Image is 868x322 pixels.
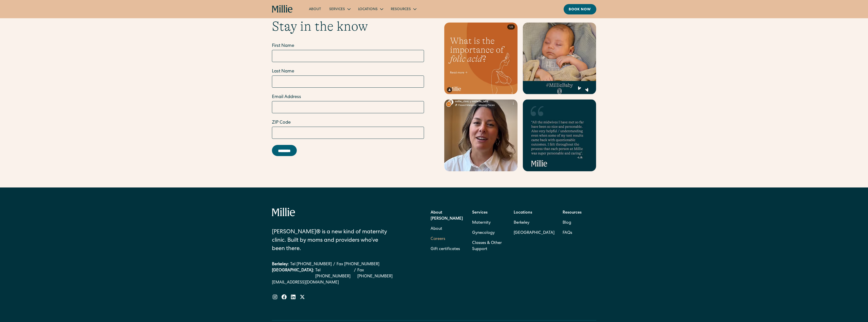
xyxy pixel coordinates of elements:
[563,218,571,228] a: Blog
[387,5,420,13] div: Resources
[272,94,424,101] label: Email Address
[290,261,332,268] a: Tel [PHONE_NUMBER]
[325,5,354,13] div: Services
[431,244,460,254] a: Gift certificates
[514,218,555,228] a: Berkeley
[358,7,378,12] div: Locations
[431,224,442,234] a: About
[272,68,424,75] label: Last Name
[272,228,391,253] div: [PERSON_NAME]® is a new kind of maternity clinic. Built by moms and providers who’ve been there.
[337,261,379,268] a: Fax [PHONE_NUMBER]
[354,268,356,280] div: /
[272,43,424,156] form: Email Form
[564,4,596,14] a: Book now
[563,228,572,238] a: FAQs
[431,234,445,244] a: Careers
[569,7,591,12] div: Book now
[354,5,387,13] div: Locations
[315,268,353,280] a: Tel [PHONE_NUMBER]
[472,211,488,215] strong: Services
[391,7,411,12] div: Resources
[272,119,424,126] label: ZIP Code
[305,5,325,13] a: About
[514,228,555,238] a: [GEOGRAPHIC_DATA]
[357,268,396,280] a: Fax [PHONE_NUMBER]
[329,7,345,12] div: Services
[272,280,396,286] a: [EMAIL_ADDRESS][DOMAIN_NAME]
[272,5,293,13] a: home
[272,268,314,280] div: [GEOGRAPHIC_DATA]:
[563,211,582,215] strong: Resources
[472,218,491,228] a: Maternity
[333,261,335,268] div: /
[272,261,289,268] div: Berkeley:
[472,228,495,238] a: Gynecology
[431,211,463,221] strong: About [PERSON_NAME]
[514,211,532,215] strong: Locations
[472,238,506,254] a: Classes & Other Support
[272,43,424,49] label: First Name
[272,18,424,34] h2: Stay in the know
